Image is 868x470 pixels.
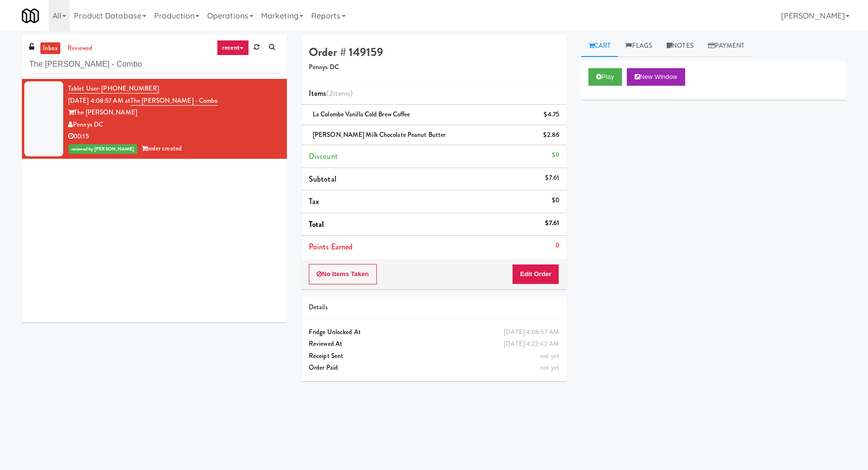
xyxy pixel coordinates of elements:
span: Tax [309,196,319,207]
input: Search vision orders [29,56,280,74]
span: La Colombe Vanilla Cold Brew Coffee [313,110,410,119]
a: inbox [40,42,60,55]
span: Subtotal [309,173,337,185]
div: $7.61 [545,172,559,184]
div: Order Paid [309,362,559,374]
h4: Order # 149159 [309,46,559,58]
img: Micromart [22,7,39,24]
div: Receipt Sent [309,350,559,362]
div: [DATE] 4:08:57 AM [504,326,559,338]
div: Fridge Unlocked At [309,326,559,338]
div: $7.61 [545,217,559,229]
ng-pluralize: items [333,88,351,99]
span: · [PHONE_NUMBER] [98,84,159,93]
h5: Pennys DC [309,64,559,71]
button: Play [588,68,622,86]
span: [DATE] 4:08:57 AM at [68,96,130,105]
div: 0 [555,240,559,252]
span: not yet [540,363,559,372]
div: $4.75 [544,109,559,121]
a: Flags [618,35,659,57]
a: recent [217,40,249,56]
div: $2.86 [543,129,559,141]
span: Points Earned [309,241,353,252]
a: Tablet User· [PHONE_NUMBER] [68,84,159,94]
div: Details [309,301,559,314]
a: Cart [581,35,619,57]
div: $0 [552,149,559,161]
span: [PERSON_NAME] Milk Chocolate Peanut Butter [313,130,445,139]
a: Payment [701,35,752,57]
span: reviewed by [PERSON_NAME] [69,144,137,154]
div: 00:15 [68,131,280,143]
div: The [PERSON_NAME] [68,107,280,119]
div: [DATE] 4:22:42 AM [504,338,559,350]
a: reviewed [65,42,95,55]
button: New Window [627,68,685,86]
div: Reviewed At [309,338,559,350]
span: not yet [540,351,559,360]
div: $0 [552,194,559,207]
span: order created [142,144,182,153]
li: Tablet User· [PHONE_NUMBER][DATE] 4:08:57 AM atThe [PERSON_NAME] - ComboThe [PERSON_NAME]Pennys D... [22,79,287,159]
a: Notes [659,35,701,57]
span: Total [309,219,324,230]
div: Pennys DC [68,119,280,131]
button: No Items Taken [309,264,377,284]
button: Edit Order [512,264,559,284]
span: (2 ) [326,88,353,99]
span: Items [309,88,353,99]
a: The [PERSON_NAME] - Combo [130,96,218,106]
span: Discount [309,150,338,162]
